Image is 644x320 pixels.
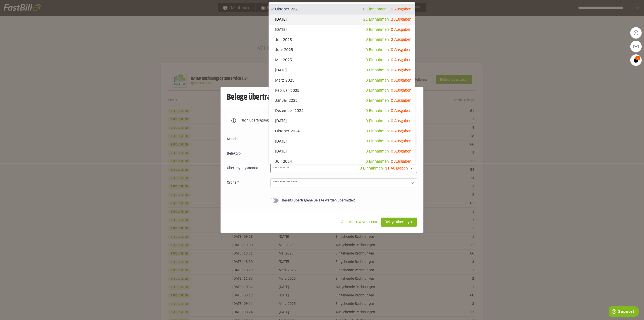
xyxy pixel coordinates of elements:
[269,35,415,45] sl-option: Juli 2025
[391,38,411,41] span: 2 Ausgaben
[269,146,415,157] sl-option: [DATE]
[630,54,642,66] a: 1
[227,198,417,203] sl-switch: Bereits übertragene Belege werden übermittelt
[363,18,389,21] span: 21 Einnahmen
[365,89,389,92] span: 0 Einnahmen
[269,157,415,167] sl-option: Juli 2024
[385,167,408,170] span: 11 Ausgaben
[365,139,389,143] span: 0 Einnahmen
[381,218,417,227] sl-button: Belege übertragen
[269,75,415,86] sl-option: März 2025
[365,119,389,123] span: 0 Einnahmen
[269,4,415,15] sl-option: Oktober 2025
[365,28,389,32] span: 0 Einnahmen
[365,150,389,153] span: 0 Einnahmen
[391,89,411,92] span: 0 Ausgaben
[269,106,415,116] sl-option: Dezember 2024
[269,136,415,146] sl-option: [DATE]
[269,15,415,25] sl-option: [DATE]
[391,160,411,163] span: 0 Ausgaben
[365,68,389,72] span: 0 Einnahmen
[360,167,383,170] span: 0 Einnahmen
[365,79,389,82] span: 0 Einnahmen
[391,139,411,143] span: 0 Ausgaben
[365,160,389,163] span: 0 Einnahmen
[391,58,411,62] span: 0 Ausgaben
[365,38,389,41] span: 0 Einnahmen
[365,48,389,52] span: 0 Einnahmen
[391,79,411,82] span: 0 Ausgaben
[269,96,415,106] sl-option: Januar 2025
[391,68,411,72] span: 0 Ausgaben
[635,56,640,60] span: 1
[269,116,415,126] sl-option: [DATE]
[269,25,415,35] sl-option: [DATE]
[365,58,389,62] span: 0 Einnahmen
[269,55,415,65] sl-option: Mai 2025
[391,28,411,32] span: 0 Ausgaben
[269,85,415,96] sl-option: Februar 2025
[365,129,389,133] span: 0 Einnahmen
[337,218,381,227] sl-button: Abbrechen & schließen
[391,129,411,133] span: 0 Ausgaben
[269,65,415,75] sl-option: [DATE]
[391,109,411,113] span: 0 Ausgaben
[391,48,411,52] span: 0 Ausgaben
[609,306,639,318] iframe: Öffnet ein Widget, in dem Sie weitere Informationen finden
[363,7,387,11] span: 0 Einnahmen
[391,18,411,21] span: 2 Ausgaben
[389,7,411,11] span: 11 Ausgaben
[365,99,389,102] span: 0 Einnahmen
[391,150,411,153] span: 0 Ausgaben
[391,119,411,123] span: 0 Ausgaben
[365,109,389,113] span: 0 Einnahmen
[269,45,415,55] sl-option: Juni 2025
[269,126,415,136] sl-option: Oktober 2024
[391,99,411,102] span: 0 Ausgaben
